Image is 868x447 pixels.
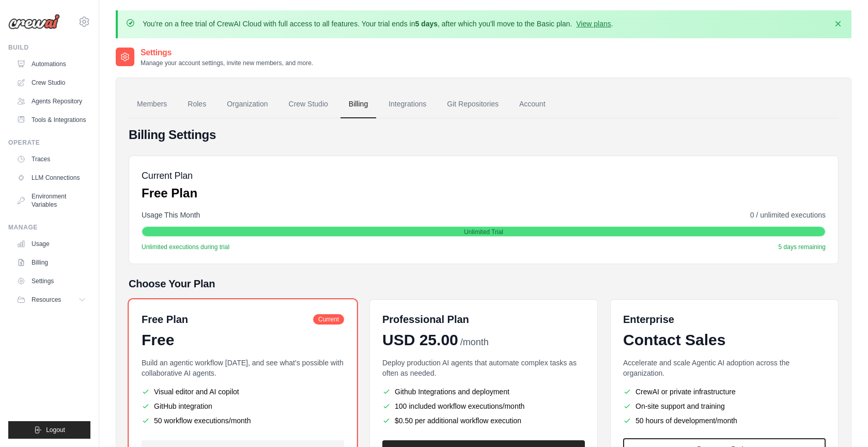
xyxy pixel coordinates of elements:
div: Build [8,43,90,52]
p: You're on a free trial of CrewAI Cloud with full access to all features. Your trial ends in , aft... [143,19,613,29]
a: Roles [179,90,214,118]
span: Usage This Month [142,210,200,220]
p: Build an agentic workflow [DATE], and see what's possible with collaborative AI agents. [142,358,344,378]
li: 100 included workflow executions/month [382,401,585,411]
h5: Choose Your Plan [129,276,839,291]
li: Github Integrations and deployment [382,387,585,397]
li: Visual editor and AI copilot [142,387,344,397]
a: Billing [12,254,90,271]
div: Manage [8,223,90,232]
a: Tools & Integrations [12,112,90,128]
a: Crew Studio [281,90,336,118]
a: Account [511,90,554,118]
span: Logout [46,426,65,434]
button: Resources [12,291,90,308]
a: Members [129,90,175,118]
a: Agents Repository [12,93,90,110]
a: Billing [340,90,376,118]
h6: Free Plan [142,312,188,327]
li: 50 workflow executions/month [142,415,344,426]
a: Integrations [380,90,435,118]
h6: Enterprise [623,312,826,327]
h5: Current Plan [142,168,197,183]
div: Operate [8,138,90,147]
img: Logo [8,14,60,29]
div: Contact Sales [623,331,826,349]
a: LLM Connections [12,169,90,186]
span: 0 / unlimited executions [750,210,826,220]
span: Unlimited executions during trial [142,243,229,251]
a: Settings [12,273,90,289]
strong: 5 days [415,20,438,28]
p: Deploy production AI agents that automate complex tasks as often as needed. [382,358,585,378]
span: /month [460,335,489,349]
span: Resources [32,296,61,304]
p: Free Plan [142,185,197,202]
a: Git Repositories [439,90,507,118]
p: Manage your account settings, invite new members, and more. [141,59,313,67]
span: Unlimited Trial [464,228,503,236]
h6: Professional Plan [382,312,469,327]
span: Current [313,314,344,325]
li: GitHub integration [142,401,344,411]
li: On-site support and training [623,401,826,411]
a: Usage [12,236,90,252]
li: 50 hours of development/month [623,415,826,426]
span: 5 days remaining [779,243,826,251]
a: View plans [576,20,611,28]
h4: Billing Settings [129,127,839,143]
li: $0.50 per additional workflow execution [382,415,585,426]
span: USD 25.00 [382,331,458,349]
a: Environment Variables [12,188,90,213]
button: Logout [8,421,90,439]
div: Free [142,331,344,349]
li: CrewAI or private infrastructure [623,387,826,397]
a: Automations [12,56,90,72]
a: Organization [219,90,276,118]
a: Crew Studio [12,74,90,91]
h2: Settings [141,47,313,59]
a: Traces [12,151,90,167]
p: Accelerate and scale Agentic AI adoption across the organization. [623,358,826,378]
